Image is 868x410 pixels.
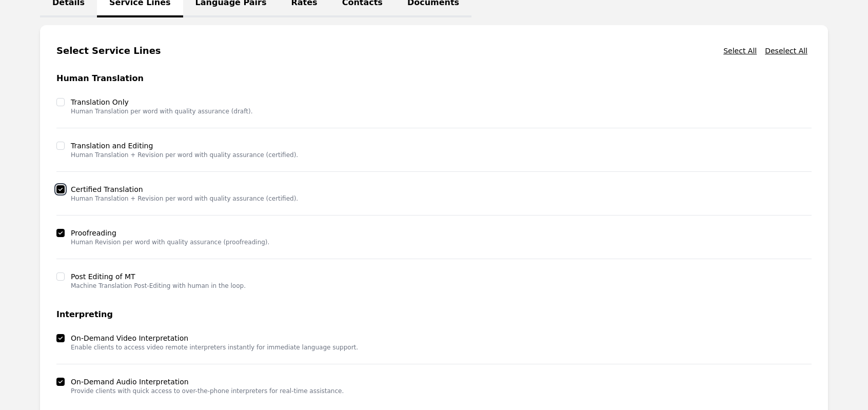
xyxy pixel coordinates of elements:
[71,282,246,290] p: Machine Translation Post-Editing with human in the loop.
[56,308,812,321] h3: Interpreting
[71,238,269,246] p: Human Revision per word with quality assurance (proofreading).
[71,333,358,343] label: On-Demand Video Interpretation
[71,228,269,238] label: Proofreading
[761,42,812,60] button: Deselect All
[71,141,298,151] label: Translation and Editing
[71,184,298,194] label: Certified Translation
[71,377,344,387] label: On-Demand Audio Interpretation
[71,271,246,282] label: Post Editing of MT
[71,151,298,159] p: Human Translation + Revision per word with quality assurance (certified).
[71,387,344,395] p: Provide clients with quick access to over-the-phone interpreters for real-time assistance.
[56,72,812,85] h3: Human Translation
[71,194,298,203] p: Human Translation + Revision per word with quality assurance (certified).
[56,44,161,58] h2: Select Service Lines
[71,97,252,107] label: Translation Only
[71,343,358,352] p: Enable clients to access video remote interpreters instantly for immediate language support.
[719,42,761,60] button: Select All
[71,107,252,115] p: Human Translation per word with quality assurance (draft).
